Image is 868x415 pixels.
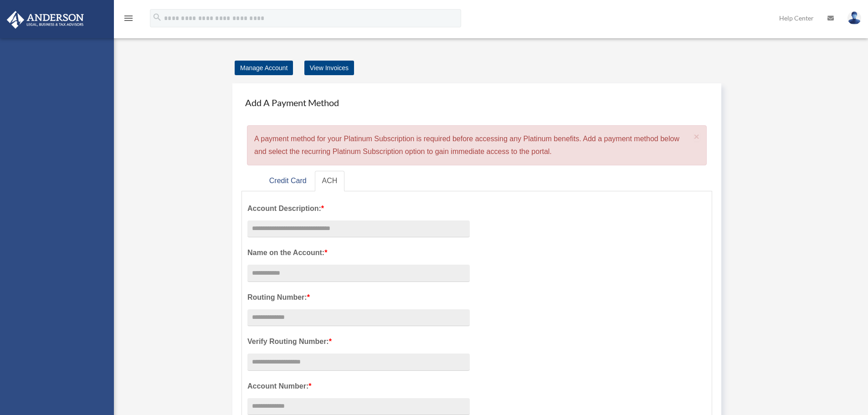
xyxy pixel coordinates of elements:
div: A payment method for your Platinum Subscription is required before accessing any Platinum benefit... [247,125,707,165]
label: Account Description: [247,202,470,215]
span: × [694,131,700,142]
a: Credit Card [262,171,314,191]
img: Anderson Advisors Platinum Portal [4,11,87,29]
label: Name on the Account: [247,246,470,259]
h4: Add A Payment Method [241,92,712,113]
label: Account Number: [247,380,470,393]
label: Verify Routing Number: [247,335,470,348]
a: Manage Account [235,61,293,75]
label: Routing Number: [247,291,470,304]
i: search [152,12,162,22]
img: User Pic [847,11,861,25]
a: menu [123,16,134,24]
i: menu [123,13,134,24]
button: Close [694,132,700,141]
a: ACH [315,171,345,191]
a: View Invoices [304,61,354,75]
